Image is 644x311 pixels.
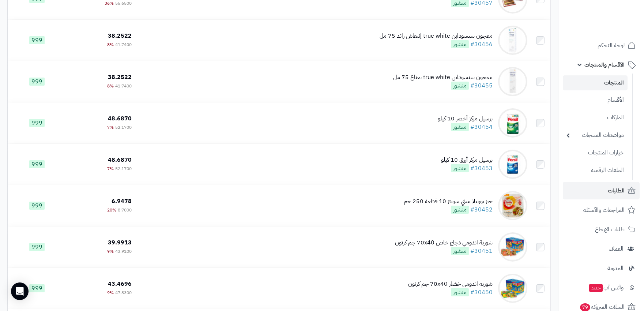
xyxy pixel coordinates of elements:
span: منشور [451,164,469,172]
span: المراجعات والأسئلة [583,205,625,215]
span: لوحة التحكم [598,40,625,50]
span: 38.2522 [108,73,132,82]
a: #30454 [470,123,493,131]
a: #30451 [470,247,493,255]
span: 999 [29,202,45,210]
a: الماركات [563,110,628,125]
img: شوربة اندومي خضار 70x40 جم كرتون [498,274,527,303]
span: 999 [29,284,45,292]
span: طلبات الإرجاع [595,224,625,235]
span: 41.7400 [115,83,132,89]
img: برسيل مركز أزرق 10 كيلو [498,150,527,179]
span: 52.1700 [115,124,132,131]
span: الطلبات [608,186,625,196]
div: شوربة اندومي دجاج خاص 70x40 جم كرتون [395,239,493,247]
a: #30452 [470,205,493,214]
span: 999 [29,36,45,44]
span: 7% [107,124,114,131]
a: مواصفات المنتجات [563,127,628,143]
a: لوحة التحكم [563,37,640,54]
span: 9% [107,248,114,255]
span: 79 [580,303,591,311]
span: 38.2522 [108,31,132,40]
div: برسيل مركز أزرق 10 كيلو [441,156,493,164]
img: logo-2.png [594,17,637,33]
span: منشور [451,82,469,90]
span: جديد [589,284,603,292]
a: #30455 [470,81,493,90]
span: 999 [29,160,45,168]
div: برسيل مركز أخضر 10 كيلو [438,115,493,123]
a: الأقسام [563,92,628,108]
span: العملاء [609,244,624,254]
span: منشور [451,40,469,48]
span: 8% [107,41,114,48]
img: برسيل مركز أخضر 10 كيلو [498,108,527,138]
span: 8.7000 [118,207,132,213]
span: 999 [29,119,45,127]
a: المراجعات والأسئلة [563,201,640,219]
div: معجون سنسوداين true white إنتعاش زائد 75 مل [380,32,493,40]
span: منشور [451,288,469,296]
span: 43.4696 [108,280,132,288]
span: المدونة [607,263,624,273]
span: 7% [107,165,114,172]
span: 41.7400 [115,41,132,48]
span: وآتس آب [588,282,624,293]
a: #30456 [470,40,493,49]
img: معجون سنسوداين true white نعناع 75 مل [498,67,527,96]
span: منشور [451,206,469,214]
span: 999 [29,78,45,86]
a: خيارات المنتجات [563,145,628,161]
span: الأقسام والمنتجات [584,60,625,70]
span: 20% [107,207,116,213]
span: 6.9478 [112,197,132,206]
a: الطلبات [563,182,640,199]
span: 43.9100 [115,248,132,255]
a: طلبات الإرجاع [563,221,640,238]
div: خبز تورتيلا ميني سويتز 10 قطعة 250 جم [404,197,493,206]
span: 8% [107,83,114,89]
span: 47.8300 [115,289,132,296]
div: معجون سنسوداين true white نعناع 75 مل [393,73,493,82]
span: 999 [29,243,45,251]
a: الملفات الرقمية [563,162,628,178]
a: #30450 [470,288,493,297]
span: 48.6870 [108,114,132,123]
div: Open Intercom Messenger [11,282,29,300]
a: العملاء [563,240,640,258]
img: خبز تورتيلا ميني سويتز 10 قطعة 250 جم [498,191,527,220]
a: وآتس آبجديد [563,279,640,296]
img: شوربة اندومي دجاج خاص 70x40 جم كرتون [498,232,527,262]
img: معجون سنسوداين true white إنتعاش زائد 75 مل [498,26,527,55]
a: #30453 [470,164,493,173]
span: منشور [451,247,469,255]
span: 52.1700 [115,165,132,172]
a: المنتجات [563,75,628,90]
span: 9% [107,289,114,296]
div: شوربة اندومي خضار 70x40 جم كرتون [408,280,493,288]
span: 48.6870 [108,155,132,164]
span: 39.9913 [108,238,132,247]
span: منشور [451,123,469,131]
a: المدونة [563,259,640,277]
